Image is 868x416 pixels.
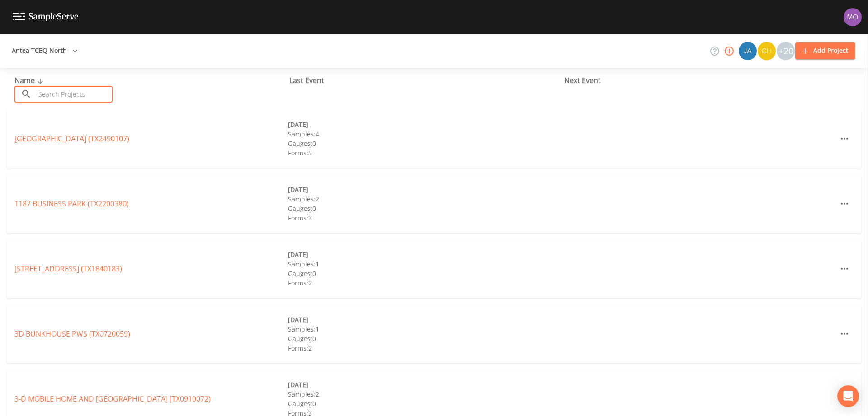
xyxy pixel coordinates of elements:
[795,42,855,59] button: Add Project
[288,343,561,353] div: Forms: 2
[288,278,561,288] div: Forms: 2
[288,139,561,148] div: Gauges: 0
[14,264,122,274] a: [STREET_ADDRESS] (TX1840183)
[13,13,79,21] img: logo
[739,42,757,60] img: 2e773653e59f91cc345d443c311a9659
[844,8,862,26] img: 4e251478aba98ce068fb7eae8f78b90c
[288,399,561,408] div: Gauges: 0
[837,385,859,407] div: Open Intercom Messenger
[564,75,839,86] div: Next Event
[8,42,81,59] button: Antea TCEQ North
[288,389,561,399] div: Samples: 2
[777,42,795,60] div: +20
[757,42,776,60] div: Charles Medina
[288,185,561,194] div: [DATE]
[288,334,561,343] div: Gauges: 0
[14,75,46,85] span: Name
[14,134,129,144] a: [GEOGRAPHIC_DATA] (TX2490107)
[288,315,561,324] div: [DATE]
[289,75,564,86] div: Last Event
[288,148,561,158] div: Forms: 5
[288,269,561,278] div: Gauges: 0
[288,324,561,334] div: Samples: 1
[758,42,776,60] img: c74b8b8b1c7a9d34f67c5e0ca157ed15
[288,120,561,129] div: [DATE]
[738,42,757,60] div: James Whitmire
[288,213,561,223] div: Forms: 3
[35,86,113,103] input: Search Projects
[14,329,130,339] a: 3D BUNKHOUSE PWS (TX0720059)
[288,259,561,269] div: Samples: 1
[288,380,561,389] div: [DATE]
[288,204,561,213] div: Gauges: 0
[14,199,129,209] a: 1187 BUSINESS PARK (TX2200380)
[288,129,561,139] div: Samples: 4
[288,194,561,204] div: Samples: 2
[288,250,561,259] div: [DATE]
[14,394,211,404] a: 3-D MOBILE HOME AND [GEOGRAPHIC_DATA] (TX0910072)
